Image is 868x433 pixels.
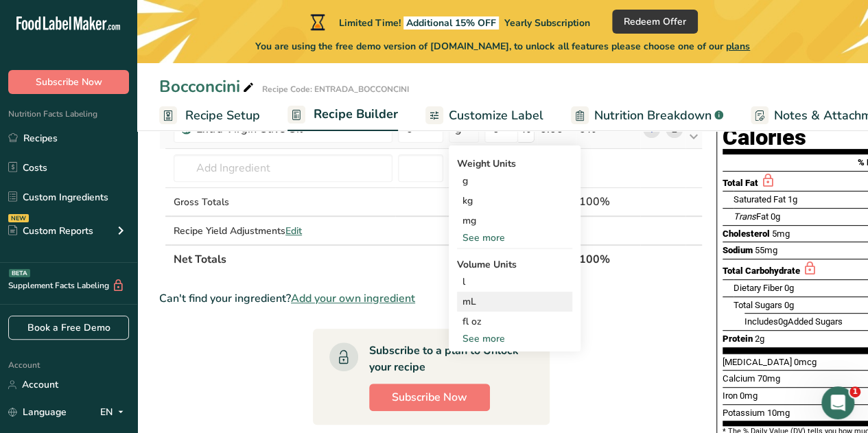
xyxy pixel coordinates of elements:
[185,106,260,125] span: Recipe Setup
[159,290,703,307] div: Can't find your ingredient?
[457,171,572,191] div: g
[778,316,788,327] span: 0g
[744,316,843,327] span: Includes Added Sugars
[8,316,129,340] a: Book a Free Demo
[734,300,782,310] span: Total Sugars
[767,408,790,418] span: 10mg
[571,100,723,131] a: Nutrition Breakdown
[262,83,409,95] div: Recipe Code: ENTRADA_BOCCONCINI
[462,314,567,329] div: fl oz
[449,106,543,125] span: Customize Label
[8,214,29,222] div: NEW
[734,283,782,293] span: Dietary Fiber
[594,106,712,125] span: Nutrition Breakdown
[255,39,750,54] span: You are using the free demo version of [DOMAIN_NAME], to unlock all features please choose one of...
[579,194,637,210] div: 100%
[723,128,841,148] div: Calories
[457,331,572,346] div: See more
[734,211,769,222] span: Fat
[784,283,794,293] span: 0g
[758,373,780,384] span: 70mg
[726,40,750,53] span: plans
[771,211,780,222] span: 0g
[821,386,854,419] iframe: Intercom live chat
[772,229,790,239] span: 5mg
[314,105,398,124] span: Recipe Builder
[369,384,490,411] button: Subscribe Now
[425,100,543,131] a: Customize Label
[285,224,302,237] span: Edit
[457,231,572,245] div: See more
[457,156,572,171] div: Weight Units
[171,244,537,273] th: Net Totals
[174,224,392,238] div: Recipe Yield Adjustments
[291,290,415,307] span: Add your own ingredient
[174,195,392,209] div: Gross Totals
[8,224,93,238] div: Custom Reports
[794,357,817,367] span: 0mcg
[612,10,698,34] button: Redeem Offer
[723,357,792,367] span: [MEDICAL_DATA]
[403,16,499,30] span: Additional 15% OFF
[723,390,738,401] span: Iron
[723,245,753,255] span: Sodium
[723,266,800,276] span: Total Carbohydrate
[159,74,257,99] div: Bocconcini
[576,244,640,273] th: 100%
[734,194,786,204] span: Saturated Fat
[755,333,764,344] span: 2g
[100,404,129,421] div: EN
[723,373,755,384] span: Calcium
[159,100,260,131] a: Recipe Setup
[624,14,686,29] span: Redeem Offer
[8,70,129,94] button: Subscribe Now
[174,154,392,182] input: Add Ingredient
[36,75,102,89] span: Subscribe Now
[457,191,572,211] div: kg
[723,408,765,418] span: Potassium
[462,294,567,309] div: mL
[392,389,467,406] span: Subscribe Now
[723,229,770,239] span: Cholesterol
[723,178,758,188] span: Total Fat
[849,386,860,397] span: 1
[457,211,572,231] div: mg
[9,269,30,277] div: BETA
[784,300,794,310] span: 0g
[457,257,572,272] div: Volume Units
[369,342,522,375] div: Subscribe to a plan to Unlock your recipe
[734,211,756,222] i: Trans
[504,16,590,30] span: Yearly Subscription
[740,390,758,401] span: 0mg
[307,14,590,30] div: Limited Time!
[755,245,777,255] span: 55mg
[788,194,797,204] span: 1g
[462,274,567,289] div: l
[723,333,753,344] span: Protein
[8,400,67,424] a: Language
[288,99,398,132] a: Recipe Builder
